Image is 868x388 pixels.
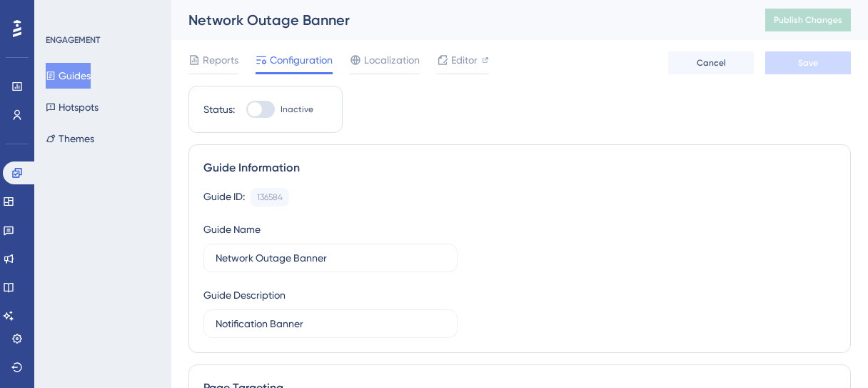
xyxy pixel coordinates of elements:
button: Cancel [668,51,754,74]
input: Type your Guide’s Description here [216,316,445,332]
button: Hotspots [46,94,99,120]
span: Cancel [697,57,726,69]
div: Guide Name [203,221,261,238]
button: Guides [46,63,91,89]
span: Configuration [270,51,333,69]
div: Guide ID: [203,188,245,207]
div: Guide Description [203,287,286,304]
span: Publish Changes [774,14,842,26]
button: Publish Changes [765,9,851,31]
div: ENGAGEMENT [46,34,100,46]
span: Inactive [281,104,313,115]
button: Save [765,51,851,74]
div: 136584 [257,191,283,203]
button: Themes [46,126,94,151]
span: Reports [203,51,238,69]
div: Network Outage Banner [188,10,730,30]
div: Guide Information [203,159,836,176]
span: Save [798,57,818,69]
input: Type your Guide’s Name here [216,250,445,266]
span: Localization [364,51,420,69]
div: Status: [203,101,235,118]
span: Editor [451,51,478,69]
